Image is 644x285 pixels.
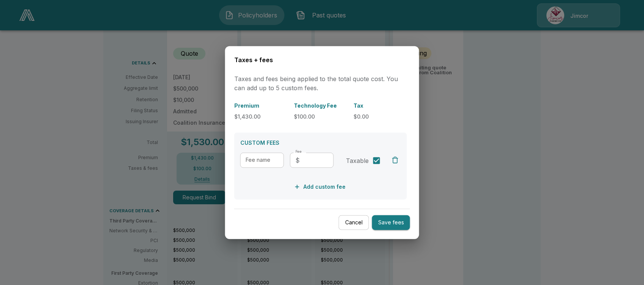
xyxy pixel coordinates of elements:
[293,180,349,194] button: Add custom fee
[339,215,369,230] button: Cancel
[234,112,288,120] p: $1,430.00
[240,138,401,146] p: CUSTOM FEES
[354,112,407,120] p: $0.00
[294,112,347,120] p: $100.00
[295,149,302,154] label: Fee
[234,101,288,109] p: Premium
[234,74,410,92] p: Taxes and fees being applied to the total quote cost. You can add up to 5 custom fees.
[234,55,410,65] h6: Taxes + fees
[294,101,347,109] p: Technology Fee
[295,155,300,164] p: $
[346,156,369,165] span: Taxable
[372,215,410,230] button: Save fees
[354,101,407,109] p: Tax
